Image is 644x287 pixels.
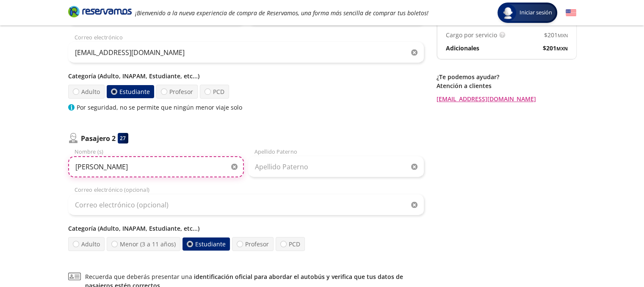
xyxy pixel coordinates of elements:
[248,156,424,177] input: Apellido Paterno
[566,8,576,18] button: English
[556,45,568,52] small: MXN
[232,237,274,251] label: Profesor
[68,5,132,18] i: Brand Logo
[437,81,576,90] p: Atención a clientes
[437,94,576,103] a: [EMAIL_ADDRESS][DOMAIN_NAME]
[68,156,244,177] input: Nombre (s)
[67,237,105,251] label: Adulto
[595,238,636,279] iframe: Messagebird Livechat Widget
[516,8,556,17] span: Iniciar sesión
[68,72,424,80] p: Categoría (Adulto, INAPAM, Estudiante, etc...)
[81,133,116,143] p: Pasajero 2
[181,237,231,251] label: Estudiante
[68,224,424,233] p: Categoría (Adulto, INAPAM, Estudiante, etc...)
[68,42,424,63] input: Correo electrónico
[118,133,128,143] div: 27
[446,30,497,39] p: Cargo por servicio
[68,5,132,20] a: Brand Logo
[156,85,198,99] label: Profesor
[105,85,155,98] label: Estudiante
[446,44,479,52] p: Adicionales
[107,237,180,251] label: Menor (3 a 11 años)
[276,237,305,251] label: PCD
[544,30,568,39] span: $ 201
[67,84,105,99] label: Adulto
[200,85,229,99] label: PCD
[543,44,568,52] span: $ 201
[135,9,428,17] em: ¡Bienvenido a la nueva experiencia de compra de Reservamos, una forma más sencilla de comprar tus...
[437,72,576,81] p: ¿Te podemos ayudar?
[77,103,242,112] p: Por seguridad, no se permite que ningún menor viaje solo
[558,32,568,39] small: MXN
[68,194,424,215] input: Correo electrónico (opcional)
